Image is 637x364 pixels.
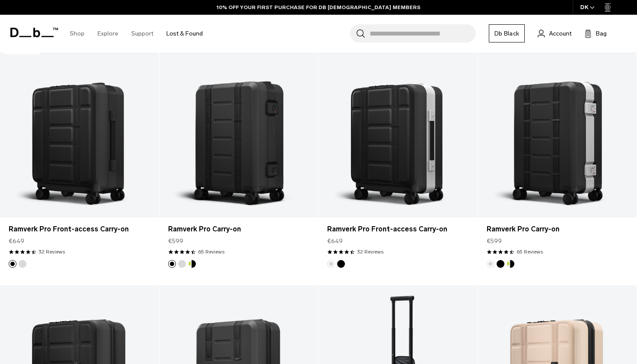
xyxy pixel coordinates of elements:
[19,260,26,268] button: Silver
[337,260,345,268] button: Black Out
[9,224,150,234] a: Ramverk Pro Front-access Carry-on
[70,18,84,49] a: Shop
[168,224,310,234] a: Ramverk Pro Carry-on
[318,41,478,217] a: Ramverk Pro Front-access Carry-on
[166,18,203,49] a: Lost & Found
[178,260,186,268] button: Silver
[159,41,318,217] a: Ramverk Pro Carry-on
[327,260,335,268] button: Silver
[357,248,383,256] a: 32 reviews
[168,260,176,268] button: Black Out
[497,260,504,268] button: Black Out
[198,248,224,256] a: 65 reviews
[489,24,525,42] a: Db Black
[327,237,343,246] span: €649
[63,15,209,52] nav: Main Navigation
[9,237,24,246] span: €649
[327,224,469,234] a: Ramverk Pro Front-access Carry-on
[487,260,494,268] button: Silver
[507,260,514,268] button: Db x New Amsterdam Surf Association
[168,237,183,246] span: €599
[585,28,607,39] button: Bag
[517,248,543,256] a: 65 reviews
[487,224,628,234] a: Ramverk Pro Carry-on
[487,237,502,246] span: €599
[188,260,196,268] button: Db x New Amsterdam Surf Association
[131,18,153,49] a: Support
[538,28,572,39] a: Account
[596,29,607,38] span: Bag
[9,260,16,268] button: Black Out
[478,41,637,217] a: Ramverk Pro Carry-on
[549,29,572,38] span: Account
[217,3,420,11] a: 10% OFF YOUR FIRST PURCHASE FOR DB [DEMOGRAPHIC_DATA] MEMBERS
[39,248,65,256] a: 32 reviews
[97,18,118,49] a: Explore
